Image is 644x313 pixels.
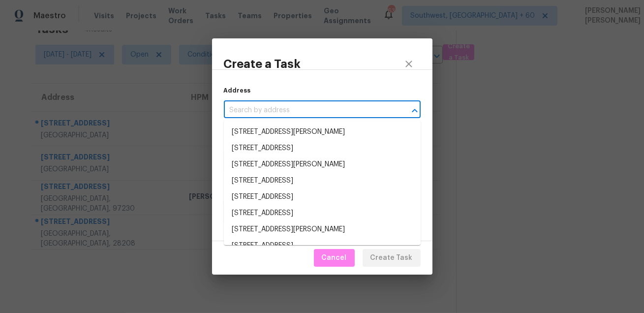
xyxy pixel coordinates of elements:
input: Search by address [224,103,393,118]
li: [STREET_ADDRESS] [224,173,421,189]
li: [STREET_ADDRESS] [224,189,421,205]
li: [STREET_ADDRESS] [224,205,421,221]
li: [STREET_ADDRESS] [224,238,421,254]
button: Close [408,104,422,118]
li: [STREET_ADDRESS] [224,140,421,156]
span: Cancel [322,252,347,264]
button: close [397,52,421,76]
button: Cancel [314,249,355,267]
li: [STREET_ADDRESS][PERSON_NAME] [224,156,421,173]
li: [STREET_ADDRESS][PERSON_NAME] [224,221,421,238]
li: [STREET_ADDRESS][PERSON_NAME] [224,124,421,140]
h3: Create a Task [224,57,301,71]
label: Address [224,88,251,94]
